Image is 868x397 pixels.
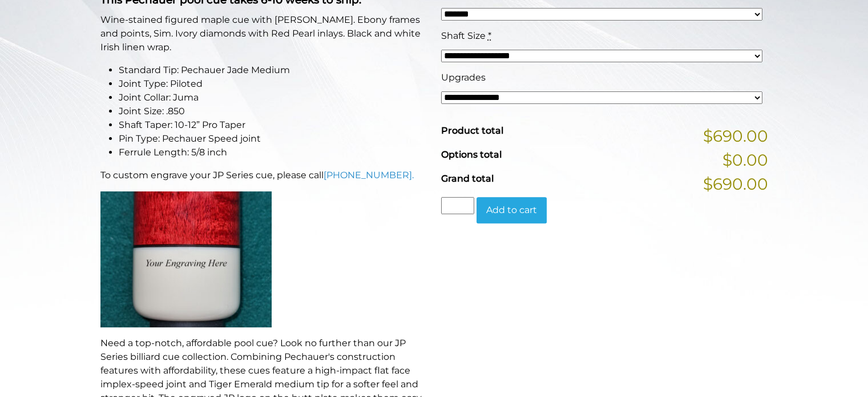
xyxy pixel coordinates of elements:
li: Joint Size: .850 [119,105,427,118]
li: Joint Collar: Juma [119,91,427,105]
span: Options total [441,149,502,160]
li: Shaft Taper: 10-12” Pro Taper [119,118,427,132]
span: Upgrades [441,72,486,83]
li: Standard Tip: Pechauer Jade Medium [119,63,427,77]
button: Add to cart [477,197,547,223]
span: Grand total [441,173,494,184]
span: $690.00 [703,172,768,196]
a: [PHONE_NUMBER]. [324,170,414,181]
p: Wine-stained figured maple cue with [PERSON_NAME]. Ebony frames and points, Sim. Ivory diamonds w... [100,13,427,54]
span: $690.00 [703,124,768,148]
input: Product quantity [441,197,474,214]
span: Product total [441,125,503,136]
img: An image of a cue butt with the words "YOUR ENGRAVING HERE". [100,191,272,327]
p: To custom engrave your JP Series cue, please call [100,169,427,182]
abbr: required [488,30,491,41]
li: Ferrule Length: 5/8 inch [119,146,427,159]
li: Joint Type: Piloted [119,77,427,91]
span: Shaft Size [441,30,486,41]
li: Pin Type: Pechauer Speed joint [119,132,427,146]
span: $0.00 [722,148,768,172]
